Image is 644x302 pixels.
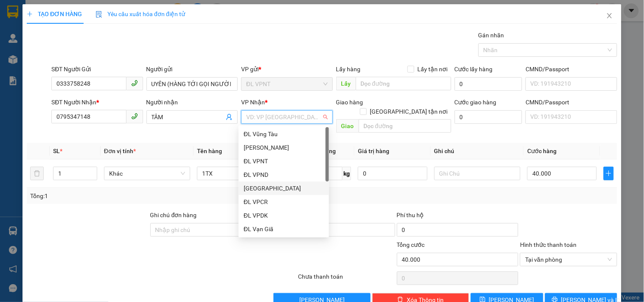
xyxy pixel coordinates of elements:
[96,11,102,18] img: icon
[239,127,329,141] div: ĐL Vũng Tàu
[244,157,324,166] div: ĐL VPNT
[244,197,324,207] div: ĐL VPCR
[606,12,613,19] span: close
[455,110,523,124] input: Cước giao hàng
[359,119,451,133] input: Dọc đường
[52,12,84,52] b: Gửi khách hàng
[455,66,493,73] label: Cước lấy hàng
[520,241,577,248] label: Hình thức thanh toán
[343,167,351,180] span: kg
[604,170,613,177] span: plus
[27,11,82,17] span: TẠO ĐƠN HÀNG
[414,64,451,74] span: Lấy tận nơi
[244,143,324,152] div: [PERSON_NAME]
[397,210,519,223] div: Phí thu hộ
[104,148,136,154] span: Đơn vị tính
[526,98,617,107] div: CMND/Passport
[434,167,520,180] input: Ghi Chú
[226,114,233,120] span: user-add
[356,77,451,90] input: Dọc đường
[431,143,524,159] th: Ghi chú
[27,11,33,17] span: plus
[150,212,197,218] label: Ghi chú đơn hàng
[71,32,117,39] b: [DOMAIN_NAME]
[96,11,185,17] span: Yêu cầu xuất hóa đơn điện tử
[150,223,272,237] input: Ghi chú đơn hàng
[239,168,329,182] div: ĐL VPND
[239,141,329,154] div: ĐL DUY
[71,40,117,51] li: (c) 2017
[336,66,361,73] span: Lấy hàng
[244,170,324,179] div: ĐL VPND
[131,80,138,87] span: phone
[239,195,329,209] div: ĐL VPCR
[455,99,497,106] label: Cước giao hàng
[109,167,185,180] span: Khác
[526,64,617,74] div: CMND/Passport
[604,167,614,180] button: plus
[244,211,324,220] div: ĐL VPDK
[246,78,327,90] span: ĐL VPNT
[239,222,329,236] div: ĐL Vạn Giã
[397,241,425,248] span: Tổng cước
[598,4,622,28] button: Close
[358,148,389,154] span: Giá trị hàng
[336,119,359,133] span: Giao
[197,148,222,154] span: Tên hàng
[336,77,356,90] span: Lấy
[525,253,612,266] span: Tại văn phòng
[197,167,283,180] input: VD: Bàn, Ghế
[478,32,504,39] label: Gán nhãn
[244,184,324,193] div: [GEOGRAPHIC_DATA]
[11,11,53,53] img: logo.jpg
[92,11,112,31] img: logo.jpg
[146,64,238,74] div: Người gửi
[244,224,324,234] div: ĐL Vạn Giã
[297,272,396,287] div: Chưa thanh toán
[527,148,557,154] span: Cước hàng
[367,107,451,116] span: [GEOGRAPHIC_DATA] tận nơi
[241,125,332,134] div: Văn phòng không hợp lệ
[146,98,238,107] div: Người nhận
[239,154,329,168] div: ĐL VPNT
[241,99,265,106] span: VP Nhận
[51,98,143,107] div: SĐT Người Nhận
[336,99,363,106] span: Giao hàng
[244,129,324,139] div: ĐL Vũng Tàu
[239,182,329,195] div: ĐL Quận 1
[53,148,60,154] span: SL
[30,167,44,180] button: delete
[358,167,427,180] input: 0
[51,64,143,74] div: SĐT Người Gửi
[131,113,138,120] span: phone
[455,77,523,91] input: Cước lấy hàng
[241,64,332,74] div: VP gửi
[11,55,44,109] b: Phúc An Express
[239,209,329,222] div: ĐL VPDK
[30,191,249,201] div: Tổng: 1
